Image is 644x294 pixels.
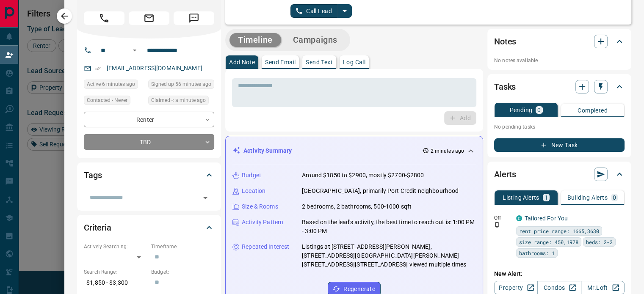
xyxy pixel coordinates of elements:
div: Notes [494,31,625,52]
button: Campaigns [285,33,346,47]
span: size range: 450,1978 [519,238,578,246]
p: Log Call [343,59,365,65]
div: Tasks [494,77,625,97]
p: Listing Alerts [503,195,539,201]
span: Signed up 56 minutes ago [151,80,211,88]
button: Open [199,192,211,204]
h2: Tags [84,168,102,182]
svg: Email Verified [95,66,101,71]
div: Criteria [84,217,214,238]
div: Wed Oct 15 2025 [148,96,214,107]
p: No pending tasks [494,121,625,133]
div: Tags [84,165,214,185]
span: rent price range: 1665,3630 [519,227,599,235]
p: 2 minutes ago [431,147,464,155]
p: Pending [509,107,532,113]
p: Building Alerts [567,195,608,201]
h2: Alerts [494,168,516,181]
span: Active 6 minutes ago [87,80,135,88]
span: Call [84,11,124,25]
button: Timeline [229,33,281,47]
div: Wed Oct 15 2025 [84,80,144,91]
p: Location [242,187,265,195]
div: split button [290,4,352,18]
p: 1 [544,195,548,201]
p: New Alert: [494,269,625,278]
p: No notes available [494,57,625,64]
span: Contacted - Never [87,96,127,104]
button: Call Lead [290,4,337,18]
span: beds: 2-2 [586,238,613,246]
p: Activity Summary [243,146,292,155]
div: condos.ca [516,215,522,221]
div: TBD [84,134,214,150]
p: Size & Rooms [242,202,278,211]
p: Send Text [306,59,333,65]
div: Wed Oct 15 2025 [148,80,214,91]
span: bathrooms: 1 [519,249,555,257]
p: Listings at [STREET_ADDRESS][PERSON_NAME], [STREET_ADDRESS][GEOGRAPHIC_DATA][PERSON_NAME][STREET_... [302,242,476,269]
p: Actively Searching: [84,243,147,250]
div: Renter [84,112,214,127]
p: Timeframe: [151,243,214,250]
svg: Push Notification Only [494,222,500,228]
h2: Tasks [494,80,516,93]
p: Off [494,214,511,222]
div: Alerts [494,164,625,184]
p: Search Range: [84,268,147,276]
p: 2 bedrooms, 2 bathrooms, 500-1000 sqft [302,202,412,211]
button: New Task [494,138,625,152]
p: Based on the lead's activity, the best time to reach out is: 1:00 PM - 3:00 PM [302,218,476,236]
button: Open [130,45,140,55]
p: Repeated Interest [242,242,289,251]
p: $1,850 - $3,300 [84,276,147,290]
p: 0 [613,195,616,201]
p: Completed [578,107,608,113]
p: Send Email [265,59,296,65]
h2: Criteria [84,221,111,234]
p: Activity Pattern [242,218,283,227]
p: Add Note [229,59,255,65]
span: Message [174,11,214,25]
a: Tailored For You [525,215,568,222]
p: Budget: [151,268,214,276]
p: 0 [537,107,541,113]
p: Around $1850 to $2900, mostly $2700-$2800 [302,171,424,180]
p: Budget [242,171,261,180]
span: Email [129,11,169,25]
span: Claimed < a minute ago [151,96,206,104]
p: [GEOGRAPHIC_DATA], primarily Port Credit neighbourhood [302,187,459,195]
h2: Notes [494,35,516,48]
div: Activity Summary2 minutes ago [232,143,476,159]
a: [EMAIL_ADDRESS][DOMAIN_NAME] [107,65,202,71]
